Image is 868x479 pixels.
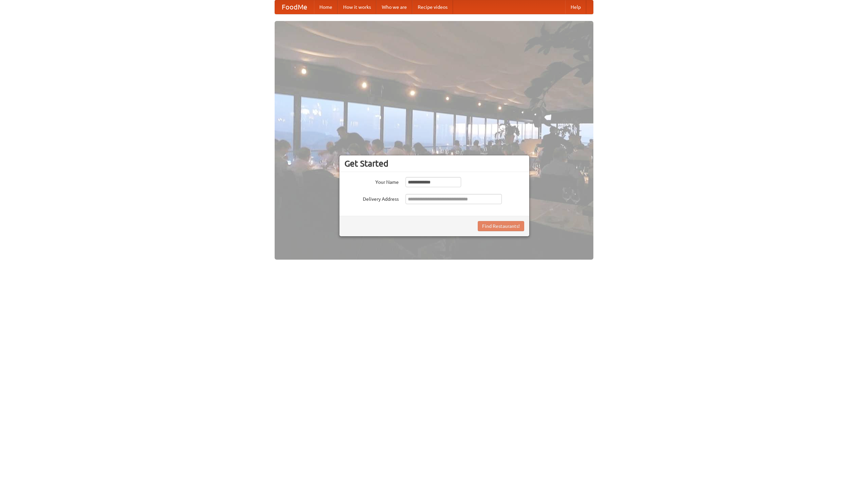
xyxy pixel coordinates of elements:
a: Help [565,0,586,14]
a: Recipe videos [412,0,453,14]
a: Home [314,0,338,14]
a: How it works [338,0,376,14]
a: Who we are [376,0,412,14]
h3: Get Started [344,158,524,169]
a: FoodMe [275,0,314,14]
label: Your Name [344,177,399,186]
label: Delivery Address [344,194,399,202]
button: Find Restaurants! [478,221,524,231]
